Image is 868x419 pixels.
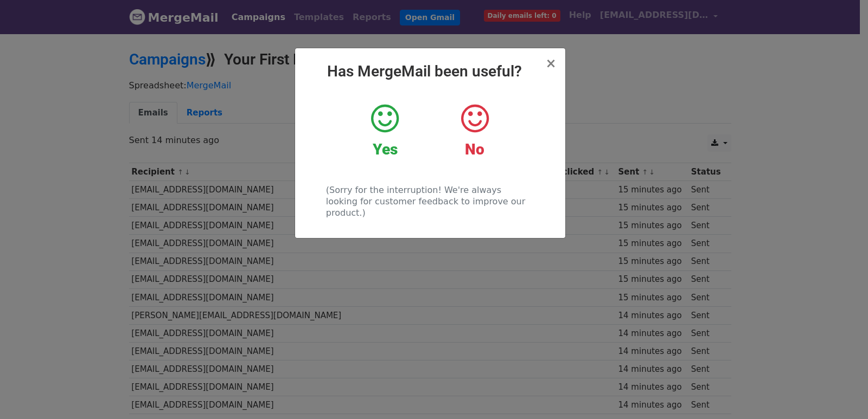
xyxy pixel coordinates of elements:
[465,140,484,158] strong: No
[348,102,422,159] a: Yes
[304,62,557,81] h2: Has MergeMail been useful?
[545,56,556,71] span: ×
[545,57,556,70] button: Close
[326,184,534,218] p: (Sorry for the interruption! We're always looking for customer feedback to improve our product.)
[438,102,511,159] a: No
[373,140,398,158] strong: Yes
